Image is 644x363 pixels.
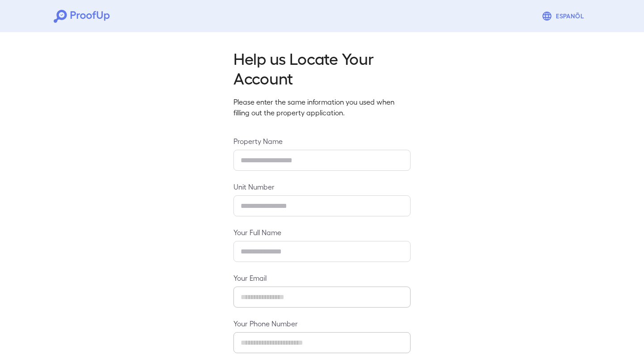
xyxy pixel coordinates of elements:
[538,7,590,25] button: Espanõl
[233,136,411,146] label: Property Name
[233,318,411,329] label: Your Phone Number
[233,48,411,88] h2: Help us Locate Your Account
[233,181,411,192] label: Unit Number
[233,273,411,283] label: Your Email
[233,97,411,118] p: Please enter the same information you used when filling out the property application.
[233,227,411,237] label: Your Full Name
